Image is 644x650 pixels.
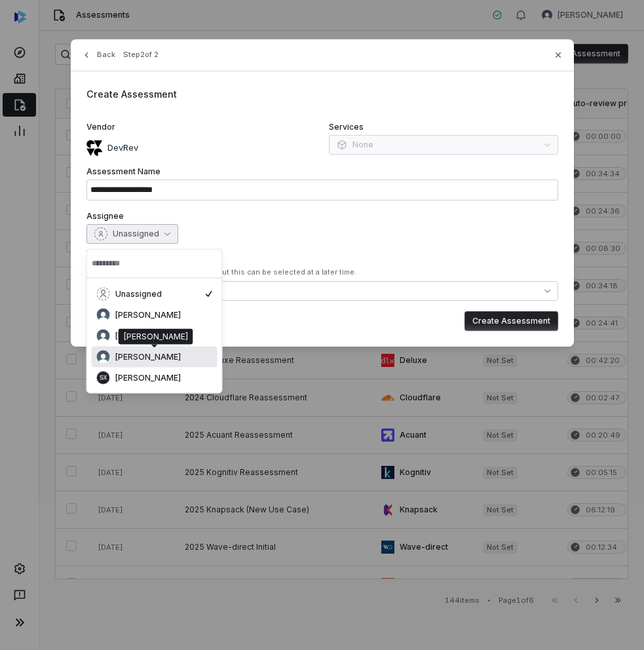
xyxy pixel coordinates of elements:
span: [PERSON_NAME] [115,373,181,383]
div: Suggestions [92,284,218,389]
span: Step 2 of 2 [123,50,159,60]
span: [PERSON_NAME] [115,352,181,362]
img: Daniel Aranibar avatar [97,330,110,343]
p: DevRev [102,142,138,155]
span: Create Assessment [86,88,177,100]
span: [PERSON_NAME] [115,310,181,320]
div: [PERSON_NAME] [124,332,188,342]
button: Back [77,43,119,67]
label: Control Sets [86,254,558,265]
span: [PERSON_NAME] [115,331,181,341]
img: Hammed Bakare avatar [97,351,110,364]
label: Assignee [86,211,558,221]
label: Assessment Name [86,166,558,177]
img: Bill Admin avatar [97,309,110,322]
span: Vendor [86,122,115,132]
div: At least one control set is required, but this can be selected at a later time. [86,267,558,277]
span: Unassigned [115,289,162,299]
button: Create Assessment [464,311,558,331]
span: Unassigned [113,229,159,239]
span: SX [97,372,110,385]
label: Services [329,122,558,132]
